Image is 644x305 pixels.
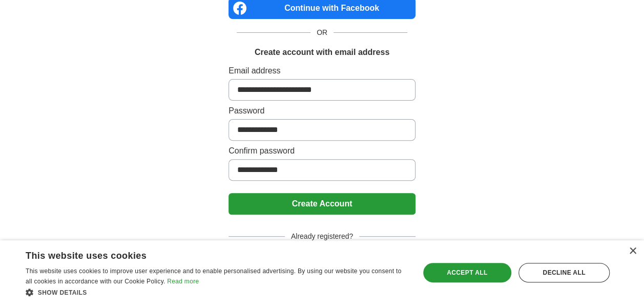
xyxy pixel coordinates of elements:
[228,105,416,117] label: Password
[285,231,359,242] span: Already registered?
[26,268,401,285] span: This website uses cookies to improve user experience and to enable personalised advertising. By u...
[518,263,610,282] div: Decline all
[310,27,334,38] span: OR
[38,289,87,296] span: Show details
[228,193,416,215] button: Create Account
[629,247,636,255] div: Close
[167,278,199,285] a: Read more, opens a new window
[255,46,389,59] h1: Create account with email address
[423,263,511,282] div: Accept all
[228,65,416,77] label: Email address
[26,246,382,262] div: This website uses cookies
[26,287,408,297] div: Show details
[228,145,416,157] label: Confirm password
